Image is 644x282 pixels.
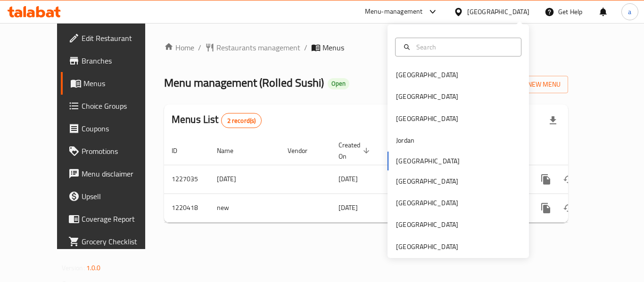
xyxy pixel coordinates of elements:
div: [GEOGRAPHIC_DATA] [396,91,458,102]
span: Branches [82,55,157,66]
span: a [628,7,631,17]
div: Jordan [396,135,414,145]
li: / [304,42,307,53]
div: Open [328,78,349,89]
span: Promotions [82,145,157,157]
a: Menus [61,72,165,95]
a: Menu disclaimer [61,162,165,185]
td: 1220418 [164,193,209,222]
a: Edit Restaurant [61,27,165,49]
span: Grocery Checklist [82,236,157,247]
span: Menus [322,42,344,53]
td: 1227035 [164,165,209,193]
button: more [535,168,557,191]
span: Restaurants management [216,42,300,53]
button: more [535,197,557,219]
nav: breadcrumb [164,42,568,53]
a: Coupons [61,117,165,140]
div: Total records count [221,113,262,128]
div: Menu-management [365,6,423,17]
span: 1.0.0 [86,262,101,274]
span: [DATE] [339,173,358,185]
button: Add New Menu [495,76,568,93]
span: Version: [62,262,85,274]
div: Export file [542,109,564,132]
span: Menu disclaimer [82,168,157,179]
span: Name [217,145,246,156]
span: Upsell [82,191,157,202]
a: Coverage Report [61,208,165,230]
a: Home [164,42,194,53]
span: Choice Groups [82,100,157,112]
div: [GEOGRAPHIC_DATA] [396,113,458,124]
h2: Menus List [172,113,262,128]
span: Vendor [288,145,320,156]
div: [GEOGRAPHIC_DATA] [396,70,458,80]
div: [GEOGRAPHIC_DATA] [396,198,458,208]
span: Open [328,80,349,88]
a: Branches [61,49,165,72]
a: Upsell [61,185,165,208]
button: Change Status [557,168,580,191]
span: Coverage Report [82,213,157,225]
a: Grocery Checklist [61,230,165,253]
div: [GEOGRAPHIC_DATA] [467,7,529,17]
li: / [198,42,201,53]
span: Edit Restaurant [82,32,157,44]
input: Search [413,42,515,52]
div: [GEOGRAPHIC_DATA] [396,219,458,230]
span: Menu management ( Rolled Sushi ) [164,72,324,93]
span: Created On [339,139,372,162]
span: ID [172,145,190,156]
span: Add New Menu [503,79,561,90]
td: new [209,193,280,222]
a: Promotions [61,140,165,162]
a: Choice Groups [61,95,165,117]
span: 2 record(s) [222,116,262,125]
div: [GEOGRAPHIC_DATA] [396,176,458,186]
span: [DATE] [339,201,358,214]
div: [GEOGRAPHIC_DATA] [396,242,458,252]
a: Restaurants management [205,42,300,53]
td: [DATE] [209,165,280,193]
button: Change Status [557,197,580,219]
span: Coupons [82,123,157,134]
span: Menus [83,78,157,89]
